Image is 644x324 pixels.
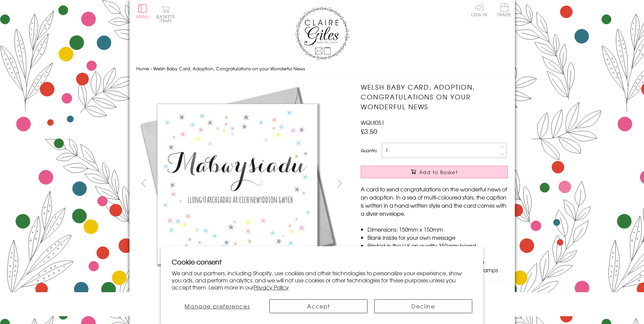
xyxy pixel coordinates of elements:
[361,147,377,154] label: Quantity
[497,3,511,18] a: Trade
[136,176,151,191] button: prev
[419,169,458,176] span: Add to Basket
[136,62,508,76] nav: breadcrumbs
[136,4,149,19] button: Menu
[361,126,377,136] span: £3.50
[367,225,508,233] li: Dimensions: 150mm x 150mm
[172,299,263,313] button: Manage preferences
[254,283,289,291] a: Privacy Policy
[150,65,152,72] span: ›
[367,233,508,241] li: Blank inside for your own message
[185,302,250,310] span: Manage preferences
[295,7,349,60] img: Claire Giles Greetings Cards
[269,299,367,313] button: Accept
[497,3,511,17] span: Trade
[361,185,508,217] p: A card to send congratulations on the wonderful news of an adoption. In a sea of multi-coloured s...
[172,270,472,291] p: We and our partners, including Shopify, use cookies and other technologies to personalize your ex...
[471,3,487,17] a: Log In
[136,82,339,285] img: Welsh Baby Card, Adoption, Congratulations on your Wonderful News
[361,82,508,111] h1: Welsh Baby Card, Adoption, Congratulations on your Wonderful News
[361,166,508,178] button: Add to Basket
[136,14,149,20] span: Menu
[136,65,149,72] a: Home
[172,257,472,267] h2: Cookie consent
[332,176,347,191] button: next
[374,299,472,313] button: Decline
[157,5,175,23] button: Basket0 items
[153,65,305,72] span: Welsh Baby Card, Adoption, Congratulations on your Wonderful News
[367,241,508,250] li: Printed in the U.K on quality 350gsm board
[160,14,175,24] span: 0 items
[361,118,384,126] span: WQUI051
